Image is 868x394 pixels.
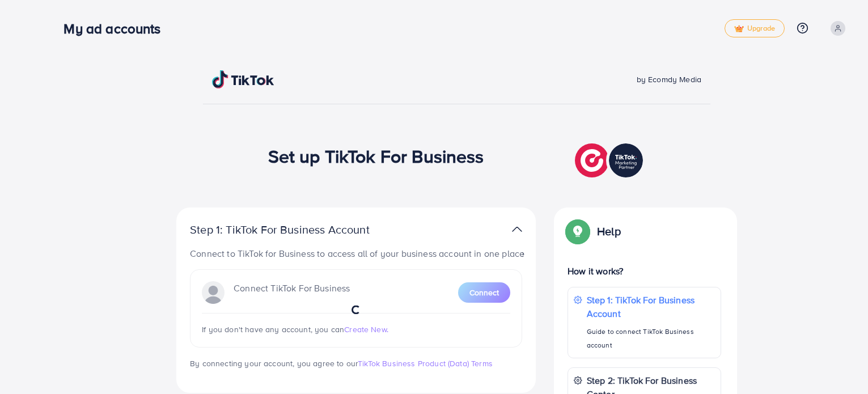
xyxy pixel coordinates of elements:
[587,325,715,352] p: Guide to connect TikTok Business account
[268,145,484,167] h1: Set up TikTok For Business
[734,25,744,33] img: tick
[725,19,785,37] a: tickUpgrade
[190,223,405,236] p: Step 1: TikTok For Business Account
[734,24,775,33] span: Upgrade
[63,20,170,37] h3: My ad accounts
[568,221,588,242] img: Popup guide
[512,221,522,238] img: TikTok partner
[212,70,274,88] img: TikTok
[587,293,715,320] p: Step 1: TikTok For Business Account
[568,264,721,278] p: How it works?
[597,224,621,238] p: Help
[575,141,646,180] img: TikTok partner
[637,74,701,85] span: by Ecomdy Media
